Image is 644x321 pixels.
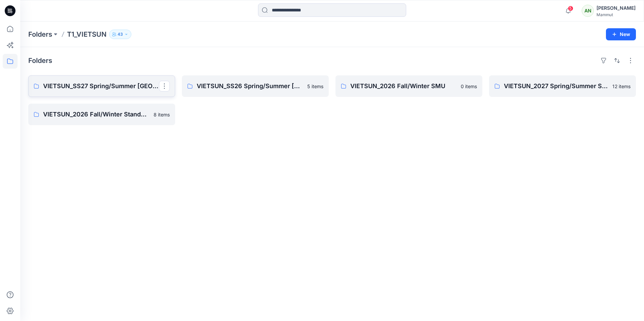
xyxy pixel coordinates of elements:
[43,110,150,119] p: VIETSUN_2026 Fall/Winter Standard
[43,81,159,91] p: VIETSUN_SS27 Spring/Summer [GEOGRAPHIC_DATA]
[28,75,175,97] a: VIETSUN_SS27 Spring/Summer [GEOGRAPHIC_DATA]
[182,75,329,97] a: VIETSUN_SS26 Spring/Summer [GEOGRAPHIC_DATA]5 items
[489,75,636,97] a: VIETSUN_2027 Spring/Summer Standard12 items
[28,104,175,125] a: VIETSUN_2026 Fall/Winter Standard8 items
[28,57,52,65] h4: Folders
[606,28,636,40] button: New
[118,31,123,38] p: 43
[504,81,608,91] p: VIETSUN_2027 Spring/Summer Standard
[307,83,323,90] p: 5 items
[612,83,631,90] p: 12 items
[335,75,482,97] a: VIETSUN_2026 Fall/Winter SMU0 items
[582,5,594,17] div: AN
[461,83,477,90] p: 0 items
[197,81,303,91] p: VIETSUN_SS26 Spring/Summer [GEOGRAPHIC_DATA]
[109,30,131,39] button: 43
[28,30,52,39] a: Folders
[67,30,106,39] p: T1_VIETSUN
[597,12,636,17] div: Mammut
[154,111,170,118] p: 8 items
[597,4,636,12] div: [PERSON_NAME]
[350,81,457,91] p: VIETSUN_2026 Fall/Winter SMU
[568,6,573,11] span: 5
